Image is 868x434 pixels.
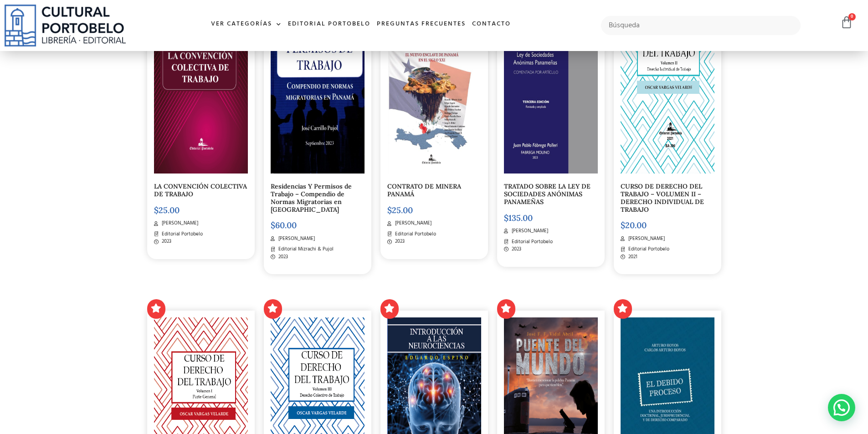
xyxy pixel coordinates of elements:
[387,205,413,215] bdi: 25.00
[621,220,647,230] bdi: 20.00
[374,15,469,34] a: Preguntas frecuentes
[159,230,203,238] span: Editorial Portobelo
[154,182,247,198] a: LA CONVENCIÓN COLECTIVA DE TRABAJO
[393,230,436,238] span: Editorial Portobelo
[848,13,856,20] span: 0
[601,16,801,35] input: Búsqueda
[271,220,275,230] span: $
[387,205,392,215] span: $
[154,205,159,215] span: $
[393,220,431,227] span: [PERSON_NAME]
[621,182,704,213] a: CURSO DE DERECHO DEL TRABAJO – VOLUMEN II – DERECHO INDIVIDUAL DE TRABAJO
[276,253,288,261] span: 2023
[509,238,553,246] span: Editorial Portobelo
[621,220,625,230] span: $
[276,235,315,243] span: [PERSON_NAME]
[285,15,374,34] a: Editorial Portobelo
[504,213,533,223] bdi: 135.00
[276,245,334,253] span: Editorial Mizrachi & Pujol
[626,235,665,243] span: [PERSON_NAME]
[840,16,853,29] a: 0
[159,238,171,245] span: 2023
[159,220,198,227] span: [PERSON_NAME]
[271,220,297,230] bdi: 60.00
[504,182,591,206] a: TRATADO SOBRE LA LEY DE SOCIEDADES ANÓNIMAS PANAMEÑAS
[469,15,514,34] a: Contacto
[393,238,405,245] span: 2023
[271,182,352,213] a: Residencias Y Permisos de Trabajo – Compendio de Normas Migratorias en [GEOGRAPHIC_DATA]
[626,253,637,261] span: 2021
[387,182,461,198] a: CONTRATO DE MINERA PANAMÁ
[504,213,508,223] span: $
[208,15,285,34] a: Ver Categorías
[509,227,548,235] span: [PERSON_NAME]
[509,245,521,253] span: 2023
[626,245,669,253] span: Editorial Portobelo
[154,205,180,215] bdi: 25.00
